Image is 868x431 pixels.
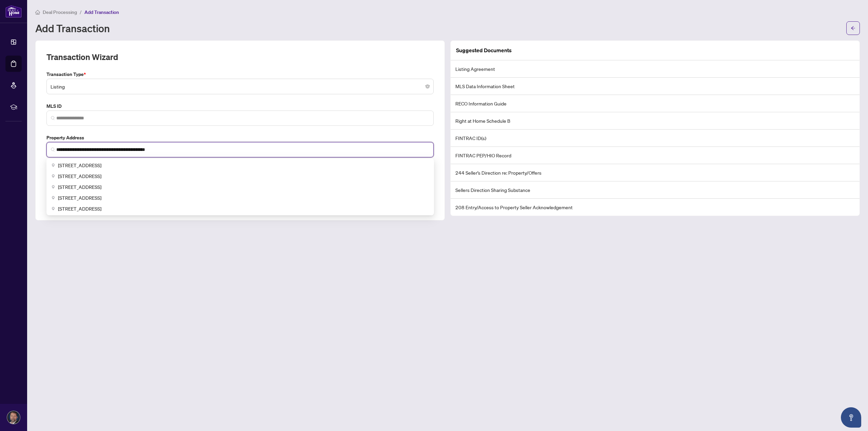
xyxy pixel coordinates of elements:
[456,46,512,55] article: Suggested Documents
[451,164,860,181] li: 244 Seller’s Direction re: Property/Offers
[43,9,77,15] span: Deal Processing
[46,102,434,110] label: MLS ID
[51,116,55,120] img: search_icon
[51,80,430,93] span: Listing
[51,148,55,152] img: search_icon
[58,172,101,180] span: [STREET_ADDRESS]
[58,183,101,191] span: [STREET_ADDRESS]
[46,134,434,141] label: Property Address
[426,84,430,89] span: close-circle
[35,23,110,34] h1: Add Transaction
[451,95,860,112] li: RECO Information Guide
[80,8,82,16] li: /
[7,411,20,424] img: Profile Icon
[841,407,861,428] button: Open asap
[58,205,101,212] span: [STREET_ADDRESS]
[451,181,860,199] li: Sellers Direction Sharing Substance
[451,130,860,147] li: FINTRAC ID(s)
[46,52,118,62] h2: Transaction Wizard
[58,194,101,201] span: [STREET_ADDRESS]
[451,147,860,164] li: FINTRAC PEP/HIO Record
[451,60,860,78] li: Listing Agreement
[35,10,40,15] span: home
[451,112,860,130] li: Right at Home Schedule B
[851,26,855,31] span: arrow-left
[451,78,860,95] li: MLS Data Information Sheet
[46,71,434,78] label: Transaction Type
[5,5,22,18] img: logo
[451,199,860,216] li: 208 Entry/Access to Property Seller Acknowledgement
[84,9,119,15] span: Add Transaction
[58,161,101,169] span: [STREET_ADDRESS]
